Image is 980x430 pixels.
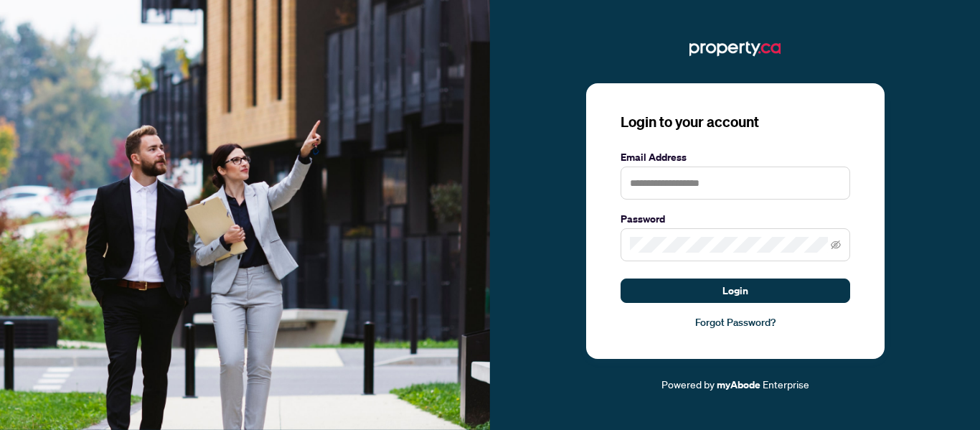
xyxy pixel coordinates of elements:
span: Powered by [661,378,715,391]
a: myAbode [717,377,760,393]
img: ma-logo [689,37,781,60]
button: Login [621,279,850,303]
h3: Login to your account [621,112,850,132]
span: eye-invisible [831,240,841,250]
span: Login [722,279,748,302]
span: Enterprise [763,378,809,391]
label: Password [621,211,850,227]
a: Forgot Password? [621,314,850,330]
label: Email Address [621,149,850,165]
